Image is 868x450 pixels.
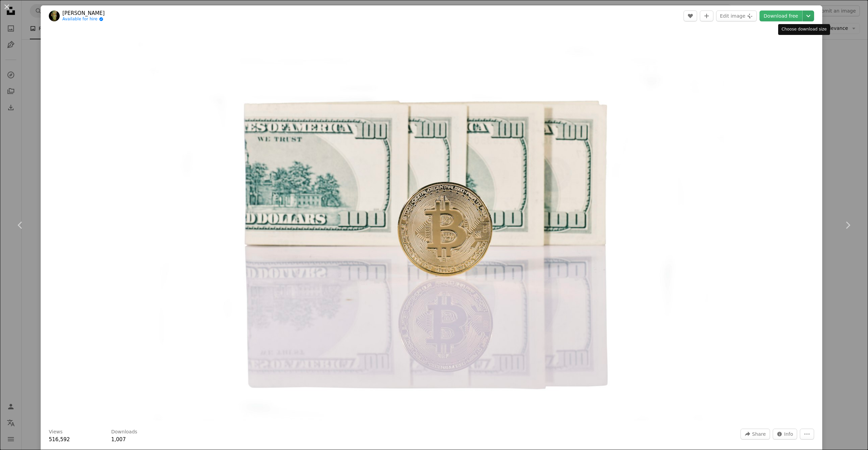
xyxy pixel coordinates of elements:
[62,17,105,22] a: Available for hire
[49,429,63,435] h3: Views
[49,436,70,443] span: 516,592
[139,30,725,420] button: Zoom in on this image
[784,429,793,439] span: Info
[111,436,126,443] span: 1,007
[800,429,814,439] button: More Actions
[716,11,757,21] button: Edit image
[752,429,766,439] span: Share
[803,11,814,21] button: Choose download size
[773,429,797,439] button: Stats about this image
[759,11,802,21] a: Download free
[49,11,60,21] img: Go to engin akyurt's profile
[62,10,105,17] a: [PERSON_NAME]
[700,11,713,21] button: Add to Collection
[741,429,770,439] button: Share this image
[111,429,137,435] h3: Downloads
[778,24,830,35] div: Choose download size
[684,11,697,21] button: Like
[827,193,868,258] a: Next
[139,30,725,420] img: a bitcoin sitting on top of a pile of money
